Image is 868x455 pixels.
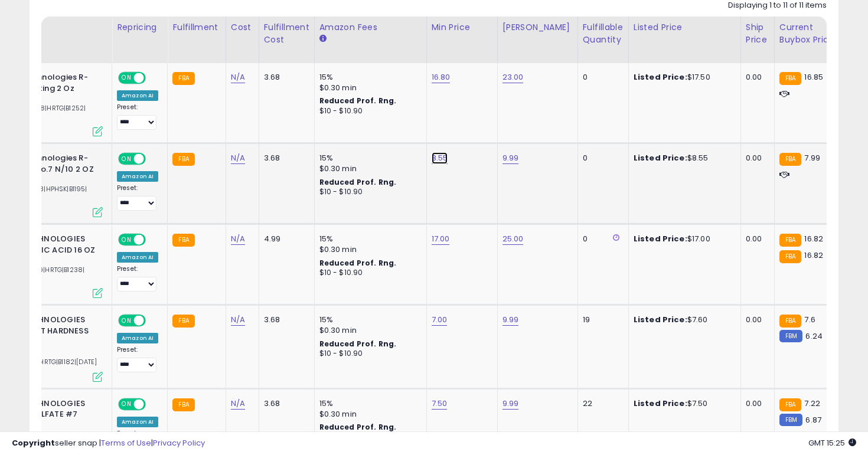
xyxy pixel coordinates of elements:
[319,72,417,83] div: 15%
[117,346,158,372] div: Preset:
[502,314,519,326] a: 9.99
[804,314,815,325] span: 7.6
[432,314,448,326] a: 7.00
[101,437,151,449] a: Terms of Use
[117,333,158,343] div: Amazon AI
[634,398,732,409] div: $7.50
[319,398,417,409] div: 15%
[319,325,417,336] div: $0.30 min
[117,265,158,292] div: Preset:
[319,21,422,34] div: Amazon Fees
[319,96,397,106] b: Reduced Prof. Rng.
[583,315,619,325] div: 19
[319,409,417,420] div: $0.30 min
[172,315,194,328] small: FBA
[779,330,802,342] small: FBM
[779,398,801,411] small: FBA
[502,71,524,83] a: 23.00
[319,163,417,174] div: $0.30 min
[804,398,820,409] span: 7.22
[319,106,417,116] div: $10 - $10.90
[779,234,801,247] small: FBA
[319,258,397,268] b: Reduced Prof. Rng.
[12,437,55,449] strong: Copyright
[746,21,769,46] div: Ship Price
[634,398,687,409] b: Listed Price:
[264,21,309,46] div: Fulfillment Cost
[746,234,765,244] div: 0.00
[319,187,417,197] div: $10 - $10.90
[432,152,448,164] a: 8.55
[144,399,163,409] span: OFF
[746,315,765,325] div: 0.00
[634,233,687,244] b: Listed Price:
[804,152,820,163] span: 7.99
[804,233,823,244] span: 16.82
[805,330,823,342] span: 6.24
[502,398,519,410] a: 9.99
[117,103,158,130] div: Preset:
[144,73,163,83] span: OFF
[172,72,194,85] small: FBA
[264,153,305,163] div: 3.68
[264,315,305,325] div: 3.68
[264,398,305,409] div: 3.68
[583,153,619,163] div: 0
[119,316,134,326] span: ON
[779,315,801,328] small: FBA
[144,316,163,326] span: OFF
[804,250,823,261] span: 16.82
[319,244,417,255] div: $0.30 min
[634,71,687,83] b: Listed Price:
[117,184,158,211] div: Preset:
[231,314,245,326] a: N/A
[779,153,801,166] small: FBA
[634,21,736,34] div: Listed Price
[144,154,163,164] span: OFF
[119,399,134,409] span: ON
[502,233,524,245] a: 25.00
[779,250,801,263] small: FBA
[502,21,573,34] div: [PERSON_NAME]
[172,234,194,247] small: FBA
[634,234,732,244] div: $17.00
[583,398,619,409] div: 22
[634,153,732,163] div: $8.55
[319,268,417,278] div: $10 - $10.90
[319,349,417,359] div: $10 - $10.90
[634,315,732,325] div: $7.60
[746,72,765,83] div: 0.00
[117,90,158,101] div: Amazon AI
[231,71,245,83] a: N/A
[172,153,194,166] small: FBA
[319,177,397,187] b: Reduced Prof. Rng.
[319,315,417,325] div: 15%
[117,252,158,263] div: Amazon AI
[264,234,305,244] div: 4.99
[432,233,450,245] a: 17.00
[12,438,205,449] div: seller snap | |
[634,314,687,325] b: Listed Price:
[319,34,327,44] small: Amazon Fees.
[172,398,194,411] small: FBA
[117,171,158,182] div: Amazon AI
[805,414,821,425] span: 6.87
[804,71,823,83] span: 16.85
[779,72,801,85] small: FBA
[231,233,245,245] a: N/A
[119,73,134,83] span: ON
[231,21,254,34] div: Cost
[153,437,205,449] a: Privacy Policy
[432,398,448,410] a: 7.50
[319,153,417,163] div: 15%
[502,152,519,164] a: 9.99
[172,21,220,34] div: Fulfillment
[583,72,619,83] div: 0
[231,152,245,164] a: N/A
[319,339,397,349] b: Reduced Prof. Rng.
[117,21,162,34] div: Repricing
[746,153,765,163] div: 0.00
[634,72,732,83] div: $17.50
[117,417,158,427] div: Amazon AI
[432,71,451,83] a: 16.80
